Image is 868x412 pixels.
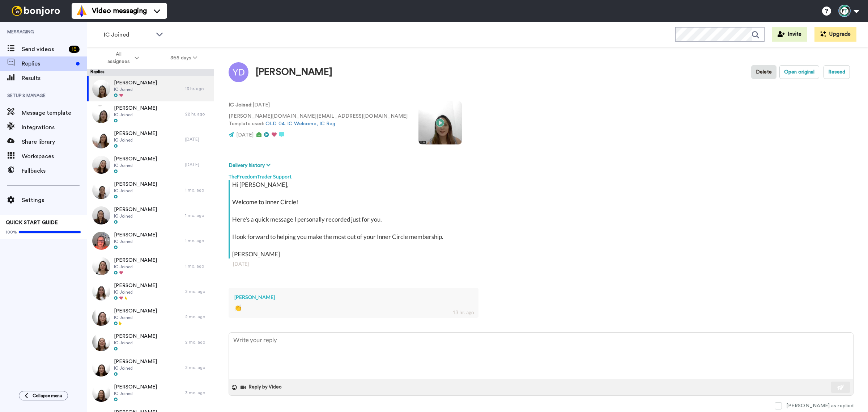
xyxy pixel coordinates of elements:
span: IC Joined [114,340,157,346]
span: IC Joined [114,239,157,244]
img: 80615498-f200-454d-b68d-8d345a2079e7-thumb.jpg [92,206,110,224]
div: 👏 [234,304,473,312]
div: 1 mo. ago [185,263,210,269]
span: [PERSON_NAME] [114,231,157,239]
img: d7aa2b82-82b3-4a23-a564-65b38ffaa5d5-thumb.jpg [92,156,110,174]
img: 6a1ee700-93eb-4b90-baa6-a89af60c8bb3-thumb.jpg [92,358,110,377]
img: 8adf16ad-02ea-4b6c-a9ed-ada59afed5c9-thumb.jpg [92,257,110,275]
span: [PERSON_NAME] [114,307,157,315]
button: 365 days [155,51,213,64]
img: e1c29636-f2de-4178-8888-15ff7bf99939-thumb.jpg [92,80,110,98]
div: 1 mo. ago [185,213,210,218]
div: Replies [87,69,214,76]
span: IC Joined [114,315,157,320]
div: 2 mo. ago [185,314,210,320]
span: IC Joined [114,137,157,143]
img: d00bdba9-20ba-41e6-b30e-1251444828e2-thumb.jpg [92,333,110,351]
span: [PERSON_NAME] [114,333,157,340]
span: IC Joined [114,163,157,168]
button: Delivery history [229,161,273,169]
a: [PERSON_NAME]IC Joined1 mo. ago [87,177,214,203]
div: [DATE] [185,136,210,142]
span: [PERSON_NAME] [114,105,157,112]
span: [PERSON_NAME] [114,383,157,391]
span: Send videos [22,45,66,54]
button: Reply by Video [240,382,284,393]
button: Collapse menu [19,391,68,400]
img: 0c038c42-1df8-419a-9484-3170feb5ec68-thumb.jpg [92,384,110,402]
a: [PERSON_NAME]IC Joined3 mo. ago [87,380,214,405]
a: [PERSON_NAME]IC Joined2 mo. ago [87,304,214,329]
span: Message template [22,109,87,117]
img: d4713650-0ded-4728-8c9f-2f1381dbcd8c-thumb.jpg [92,181,110,199]
span: Replies [22,59,73,68]
span: Fallbacks [22,167,87,175]
a: [PERSON_NAME]IC Joined[DATE] [87,127,214,152]
img: vm-color.svg [76,5,88,17]
p: : [DATE] [229,101,408,109]
a: OLD 04. IC Welcome, IC Reg [265,121,335,126]
span: IC Joined [104,30,152,39]
span: [PERSON_NAME] [114,130,157,137]
button: Resend [824,65,850,79]
span: IC Joined [114,188,157,194]
img: d6ebb920-cbe2-4077-91c9-9ab74c3b6093-thumb.jpg [92,232,110,250]
button: Open original [779,65,819,79]
a: [PERSON_NAME]IC Joined1 mo. ago [87,228,214,253]
div: [PERSON_NAME] [234,294,473,301]
span: [DATE] [236,133,254,138]
img: Image of Yvette Dempsey [229,62,248,82]
button: Delete [751,65,776,79]
button: All assignees [88,48,155,68]
span: [PERSON_NAME] [114,181,157,188]
div: [PERSON_NAME] as replied [786,402,854,409]
span: IC Joined [114,213,157,219]
div: 2 mo. ago [185,339,210,345]
a: [PERSON_NAME]IC Joined2 mo. ago [87,329,214,355]
span: [PERSON_NAME] [114,358,157,365]
span: IC Joined [114,391,157,396]
span: [PERSON_NAME] [114,282,157,289]
span: QUICK START GUIDE [6,220,58,225]
span: All assignees [104,51,133,65]
img: 7e7804d3-edeb-42cd-9f36-433826944d6e-thumb.jpg [92,282,110,300]
div: 2 mo. ago [185,365,210,370]
div: Hi [PERSON_NAME], Welcome to Inner Circle! Here's a quick message I personally recorded just for ... [232,180,852,258]
span: Integrations [22,123,87,132]
span: Results [22,74,87,83]
a: [PERSON_NAME]IC Joined1 mo. ago [87,253,214,279]
span: 100% [6,229,17,235]
div: 13 hr. ago [185,86,210,92]
span: Collapse menu [33,393,62,399]
span: [PERSON_NAME] [114,79,157,87]
span: IC Joined [114,289,157,295]
strong: IC Joined [229,102,251,108]
a: [PERSON_NAME]IC Joined2 mo. ago [87,355,214,380]
div: 1 mo. ago [185,187,210,193]
img: f64da8f0-51dd-4864-a9eb-93934269470b-thumb.jpg [92,308,110,326]
a: [PERSON_NAME]IC Joined13 hr. ago [87,76,214,101]
a: [PERSON_NAME]IC Joined1 mo. ago [87,203,214,228]
div: 13 hr. ago [452,309,474,316]
img: bj-logo-header-white.svg [9,6,63,16]
img: 94261c5b-cdc2-4473-b6d2-ce60dd7adf29-thumb.jpg [92,130,110,148]
span: [PERSON_NAME] [114,155,157,163]
span: Video messaging [92,6,147,16]
div: 3 mo. ago [185,390,210,396]
a: [PERSON_NAME]IC Joined[DATE] [87,152,214,177]
div: 2 mo. ago [185,289,210,294]
button: Upgrade [814,27,856,42]
button: Invite [772,27,807,42]
span: IC Joined [114,365,157,371]
span: [PERSON_NAME] [114,257,157,264]
span: Share library [22,138,87,146]
span: Settings [22,196,87,205]
span: [PERSON_NAME] [114,206,157,213]
div: 22 hr. ago [185,111,210,117]
img: send-white.svg [837,384,845,390]
div: [DATE] [233,260,849,268]
div: 16 [69,46,80,53]
div: [PERSON_NAME] [256,67,332,77]
span: Workspaces [22,152,87,161]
